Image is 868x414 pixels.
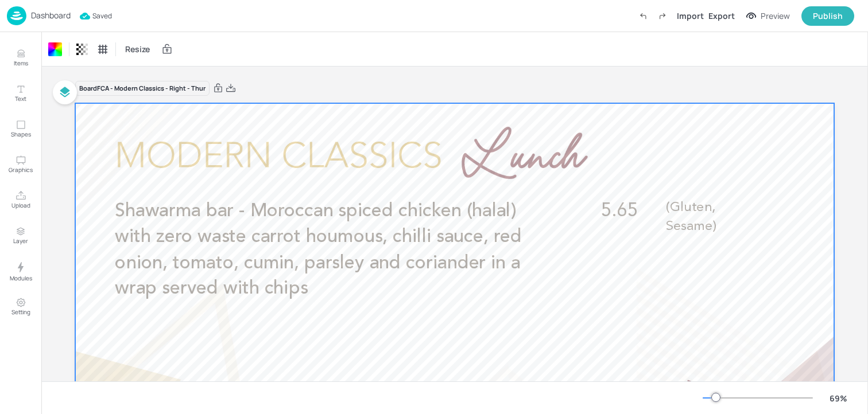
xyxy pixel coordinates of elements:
p: Dashboard [31,11,71,19]
img: logo-86c26b7e.jpg [7,6,26,25]
span: (Gluten, Sesame) [666,201,716,233]
div: Export [708,10,735,22]
button: Publish [801,6,854,26]
div: Import [677,10,704,22]
div: Preview [761,10,790,22]
span: Shawarma bar - Moroccan spiced chicken (halal) with zero waste carrot houmous, chilli sauce, red ... [115,202,522,298]
label: Redo (Ctrl + Y) [653,6,672,26]
label: Undo (Ctrl + Z) [633,6,653,26]
div: Publish [813,10,843,22]
button: Preview [739,7,797,25]
span: 5.65 [601,202,637,220]
span: Saved [80,10,112,22]
span: Resize [123,43,152,55]
div: Board FCA - Modern Classics - Right - Thur [75,81,210,96]
div: 69 % [824,392,852,404]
